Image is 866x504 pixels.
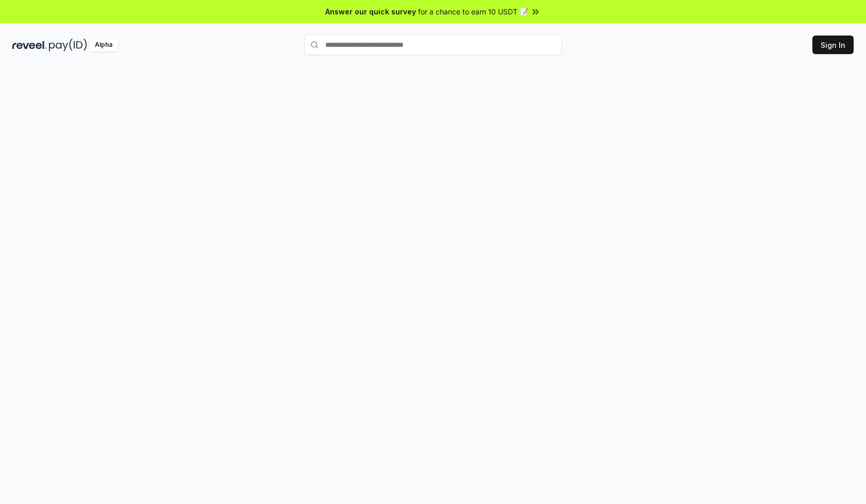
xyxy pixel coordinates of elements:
[89,39,118,51] div: Alpha
[325,6,416,17] span: Answer our quick survey
[49,39,87,51] img: pay_id
[418,6,528,17] span: for a chance to earn 10 USDT 📝
[12,39,47,51] img: reveel_dark
[812,36,854,54] button: Sign In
